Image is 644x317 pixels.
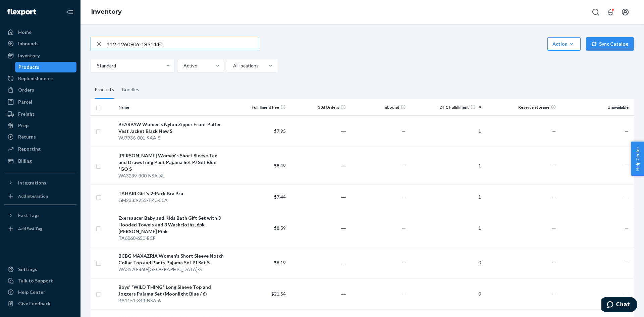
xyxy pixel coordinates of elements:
div: Exersaucer Baby and Kids Bath Gift Set with 3 Hooded Towels and 3 Washcloths, 6pk [PERSON_NAME] Pink [118,215,226,235]
input: Search inventory by name or sku [107,37,258,51]
span: — [402,194,406,200]
div: Home [18,29,32,36]
button: Close Navigation [63,5,76,19]
td: 0 [409,247,484,278]
span: — [625,163,629,168]
div: Settings [18,266,37,273]
span: — [625,128,629,134]
a: Home [4,27,76,38]
div: WJ7936-001-9AA-S [118,135,226,141]
div: Fast Tags [18,212,40,219]
span: $8.19 [274,260,286,265]
div: Add Integration [18,193,48,199]
a: Add Fast Tag [4,223,76,234]
div: TA6060-650-ECF [118,235,226,242]
td: 1 [409,147,484,184]
div: Returns [18,134,36,140]
div: Help Center [18,289,45,296]
div: Prep [18,122,29,129]
div: Inventory [18,52,40,59]
td: 1 [409,209,484,247]
td: ― [288,115,348,147]
ol: breadcrumbs [86,2,127,22]
td: ― [288,278,348,309]
input: All locations [232,62,233,69]
span: — [402,225,406,231]
span: — [552,194,556,200]
span: $8.59 [274,225,286,231]
a: Inventory [91,8,122,15]
a: Returns [4,131,76,142]
a: Inbounds [4,38,76,49]
div: Reporting [18,146,41,152]
a: Prep [4,120,76,131]
td: ― [288,184,348,209]
div: GM2333-255-TZC-30A [118,197,226,204]
span: — [552,163,556,168]
button: Give Feedback [4,298,76,309]
button: Sync Catalog [586,37,634,51]
td: 0 [409,278,484,309]
div: Parcel [18,99,32,105]
div: Talk to Support [18,277,53,284]
button: Open Search Box [589,5,602,19]
iframe: Opens a widget where you can chat to one of our agents [601,297,637,314]
div: Billing [18,158,32,164]
div: Freight [18,111,35,117]
div: Products [18,64,39,70]
span: — [402,128,406,134]
div: Action [552,41,576,47]
span: — [402,291,406,297]
div: TAHARI Girl's 2-Pack Bra Bra [118,190,226,197]
th: Inbound [348,99,409,115]
span: $7.44 [274,194,286,200]
a: Add Integration [4,191,76,202]
div: Give Feedback [18,300,51,307]
span: — [552,128,556,134]
th: Unavailable [559,99,634,115]
span: — [552,291,556,297]
div: Add Fast Tag [18,226,42,231]
div: BA1151-344-NSA-6 [118,297,226,304]
a: Help Center [4,287,76,298]
td: ― [288,209,348,247]
span: — [625,260,629,265]
th: DTC Fulfillment [409,99,484,115]
div: [PERSON_NAME] Women's Short Sleeve Tee and Drawstring Pant Pajama Set PJ Set Blue "GO S [118,152,226,172]
a: Billing [4,156,76,166]
span: $8.49 [274,163,286,168]
td: 1 [409,115,484,147]
a: Orders [4,85,76,95]
div: Orders [18,87,34,93]
td: ― [288,247,348,278]
span: — [402,260,406,265]
th: Reserve Storage [484,99,559,115]
a: Reporting [4,144,76,154]
a: Freight [4,109,76,119]
div: BCBG MAXAZRIA Women's Short Sleeve Notch Collar Top and Pants Pajama Set PJ Set S [118,253,226,266]
span: $21.54 [271,291,286,297]
span: — [552,225,556,231]
button: Action [547,37,581,51]
span: — [552,260,556,265]
th: Name [116,99,228,115]
th: Fulfillment Fee [228,99,288,115]
button: Talk to Support [4,275,76,286]
a: Products [15,62,77,72]
div: BEARPAW Women's Nylon Zipper Front Puffer Vest Jacket Black New S [118,121,226,135]
div: Inbounds [18,40,39,47]
a: Settings [4,264,76,275]
div: Bundles [122,81,139,99]
span: — [625,225,629,231]
div: Boys' "WILD THING" Long Sleeve Top and Joggers Pajama Set (Moonlight Blue / 6) [118,284,226,297]
td: 1 [409,184,484,209]
div: Integrations [18,179,46,186]
button: Integrations [4,177,76,188]
img: Flexport logo [7,9,36,15]
a: Replenishments [4,73,76,84]
span: — [625,194,629,200]
button: Help Center [631,142,644,176]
